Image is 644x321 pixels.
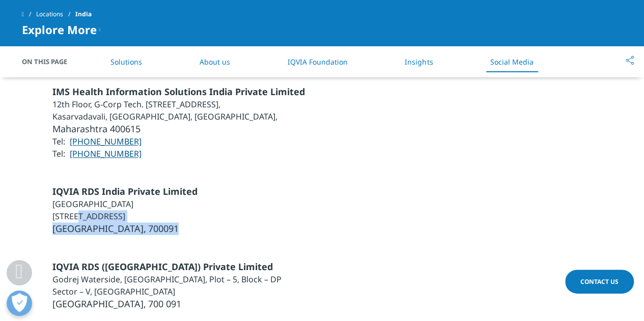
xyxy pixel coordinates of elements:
[565,270,634,294] a: Contact Us
[52,198,198,210] li: [GEOGRAPHIC_DATA]
[52,210,198,222] li: [STREET_ADDRESS]
[52,285,282,298] li: Sector – V, [GEOGRAPHIC_DATA]
[36,5,75,23] a: Locations
[200,57,230,67] a: About us
[22,23,97,36] span: Explore More
[70,136,142,147] a: [PHONE_NUMBER]
[52,123,141,135] span: Maharashtra 400615
[580,277,619,286] span: Contact Us
[52,148,65,159] span: Tel:
[405,57,433,67] a: Insights
[52,136,65,147] span: Tel:
[148,222,179,235] span: 700091
[52,185,198,197] span: IQVIA RDS India Private Limited
[75,5,92,23] span: India
[52,98,305,110] li: 12th Floor, G-Corp Tech. [STREET_ADDRESS],
[110,57,142,67] a: Solutions
[52,222,146,235] span: [GEOGRAPHIC_DATA],
[22,56,78,67] span: On This Page
[490,57,534,67] a: Social Media
[52,273,282,285] li: Godrej Waterside, [GEOGRAPHIC_DATA], Plot – 5, Block – DP
[7,290,32,316] button: Open Preferences
[52,110,305,123] li: Kasarvadavali, [GEOGRAPHIC_DATA], [GEOGRAPHIC_DATA],
[52,85,305,98] span: IMS Health Information Solutions India Private Limited
[52,298,146,310] span: [GEOGRAPHIC_DATA],
[52,260,273,273] span: IQVIA RDS ([GEOGRAPHIC_DATA]) Private Limited
[148,298,181,310] span: 700 091
[287,57,347,67] a: IQVIA Foundation
[70,148,142,159] a: [PHONE_NUMBER]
